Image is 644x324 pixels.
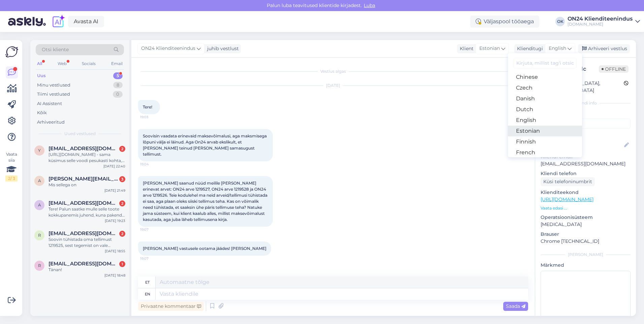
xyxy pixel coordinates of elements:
[119,261,125,267] div: 1
[145,277,150,288] div: et
[568,16,640,27] a: ON24 Klienditeenindus[DOMAIN_NAME]
[5,151,18,182] div: Vaata siia
[80,59,97,68] div: Socials
[541,196,593,202] a: [URL][DOMAIN_NAME]
[513,58,577,68] input: Kirjuta, millist tag'i otsid
[508,72,582,83] a: Chinese
[541,214,631,221] p: Operatsioonisüsteem
[104,188,125,193] div: [DATE] 21:49
[479,45,500,52] span: Estonian
[5,175,18,182] div: 2 / 3
[508,136,582,147] a: Finnish
[103,164,125,169] div: [DATE] 22:40
[143,104,152,109] span: Tere!
[138,83,528,89] div: [DATE]
[568,16,633,22] div: ON24 Klienditeenindus
[49,261,119,267] span: rincontrina@hotmail.com
[119,200,125,206] div: 2
[508,126,582,136] a: Estonian
[49,236,125,249] div: Soovin tühistada oma tellimust 1219525, sest tegemist on vale mõõduga. Ma lugesin nagu sobiks see...
[145,288,150,300] div: en
[541,141,623,149] input: Lisa nimi
[38,202,41,207] span: A
[143,181,268,222] span: [PERSON_NAME] saanud nüüd meilile [PERSON_NAME] erinevat arvet: ON24 arve 1219527, ON24 arve 1219...
[140,115,165,120] span: 19:03
[37,119,65,126] div: Arhiveeritud
[140,256,165,261] span: 19:07
[541,170,631,177] p: Kliendi telefon
[541,221,631,228] p: [MEDICAL_DATA]
[37,72,46,79] div: Uus
[578,44,630,53] div: Arhiveeri vestlus
[37,91,70,98] div: Tiimi vestlused
[38,233,41,238] span: r
[38,263,41,268] span: r
[37,100,62,107] div: AI Assistent
[508,147,582,158] a: French
[49,230,119,236] span: rebekaneitsov@gmail.com
[49,206,125,218] div: Tere! Palun saatke mulle selle toote kokkupanemis juhend, kuna pakendis see puudus. Toode: A3-459210
[541,100,631,106] div: Kliendi info
[541,160,631,167] p: [EMAIL_ADDRESS][DOMAIN_NAME]
[104,273,125,278] div: [DATE] 18:48
[543,80,624,94] div: [GEOGRAPHIC_DATA], [GEOGRAPHIC_DATA]
[113,91,123,98] div: 0
[508,83,582,93] a: Czech
[42,46,69,53] span: Otsi kliente
[541,177,595,186] div: Küsi telefoninumbrit
[514,45,543,52] div: Klienditugi
[5,45,18,58] img: Askly Logo
[508,104,582,115] a: Dutch
[541,189,631,196] p: Klienditeekond
[541,119,631,129] input: Lisa tag
[140,227,165,232] span: 19:07
[541,262,631,269] p: Märkmed
[143,133,268,157] span: Soovisin vaadata erinevaid maksevõimalusi, aga maksmisega lõpuni välja ei läinud. Aga On24 arvab ...
[204,45,239,52] div: juhib vestlust
[549,45,566,52] span: English
[541,131,631,138] p: Kliendi nimi
[143,246,266,251] span: [PERSON_NAME] vastusele ootama jäädes! [PERSON_NAME]
[105,218,125,223] div: [DATE] 19:23
[508,115,582,126] a: English
[119,176,125,182] div: 3
[36,59,43,68] div: All
[470,15,539,28] div: Väljaspool tööaega
[506,303,525,309] span: Saada
[49,182,125,188] div: Mis sellega on
[599,65,629,73] span: Offline
[138,68,528,74] div: Vestlus algas
[138,302,204,311] div: Privaatne kommentaar
[362,2,377,8] span: Luba
[541,205,631,211] p: Vaata edasi ...
[555,17,565,26] div: OK
[541,238,631,245] p: Chrome [TECHNICAL_ID]
[140,162,165,167] span: 19:04
[51,14,65,29] img: explore-ai
[541,110,631,117] p: Kliendi tag'id
[141,45,195,52] span: ON24 Klienditeenindus
[49,200,119,206] span: Airivaldmann@gmail.com
[113,72,123,79] div: 5
[64,131,96,137] span: Uued vestlused
[541,231,631,238] p: Brauser
[49,152,125,164] div: [URL][DOMAIN_NAME] - sama küsimus selle voodi pesukasti kohta, mis on kandevõime
[508,93,582,104] a: Danish
[568,22,633,27] div: [DOMAIN_NAME]
[38,178,41,183] span: a
[105,249,125,254] div: [DATE] 18:55
[541,153,631,160] p: Kliendi email
[49,176,119,182] span: andrus.baumann@gmail.com
[457,45,474,52] div: Klient
[37,109,47,116] div: Kõik
[38,148,41,153] span: y
[113,82,123,89] div: 8
[119,231,125,237] div: 2
[49,145,119,152] span: yanic6@gmail.com
[49,267,125,273] div: Tänan!
[119,146,125,152] div: 2
[56,59,68,68] div: Web
[541,252,631,258] div: [PERSON_NAME]
[110,59,124,68] div: Email
[37,82,70,89] div: Minu vestlused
